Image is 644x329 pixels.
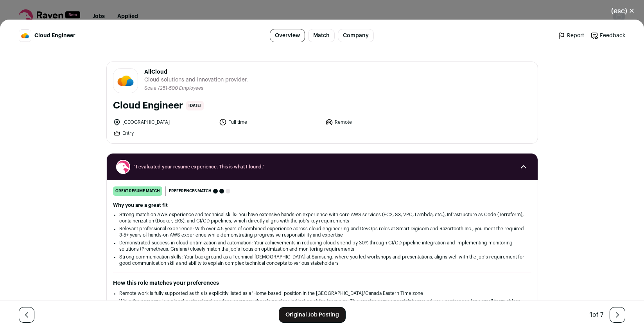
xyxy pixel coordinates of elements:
[219,118,321,126] li: Full time
[602,2,644,20] button: Close modal
[279,307,346,323] a: Original Job Posting
[590,310,603,320] div: of 7
[270,29,305,42] a: Overview
[338,29,374,42] a: Company
[144,68,248,76] span: AllCloud
[325,118,427,126] li: Remote
[19,30,31,42] img: 5cc8548c1c14ec6cc6f32fadad70c69166b465fb4f07dba53cb22b5b87398e3d.jpg
[34,32,75,40] span: Cloud Engineer
[558,32,584,40] a: Report
[119,240,525,252] li: Demonstrated success in cloud optimization and automation: Your achievements in reducing cloud sp...
[113,186,162,196] div: great resume match
[119,290,525,296] li: Remote work is fully supported as this is explicitly listed as a 'Home based' position in the [GE...
[119,226,525,238] li: Relevant professional experience: With over 4.5 years of combined experience across cloud enginee...
[590,32,625,40] a: Feedback
[590,312,592,318] span: 1
[133,164,511,170] span: “I evaluated your resume experience. This is what I found.”
[119,298,525,311] li: While the company is a global professional services company, there's no clear indication of the t...
[119,254,525,266] li: Strong communication skills: Your background as a Technical [DEMOGRAPHIC_DATA] at Samsung, where ...
[160,86,203,90] span: 251-500 Employees
[113,99,183,112] h1: Cloud Engineer
[169,187,212,195] span: Preferences match
[113,279,531,287] h2: How this role matches your preferences
[113,129,215,137] li: Entry
[144,76,248,84] span: Cloud solutions and innovation provider.
[186,101,204,110] span: [DATE]
[158,85,203,91] li: /
[144,85,158,91] li: Scale
[308,29,335,42] a: Match
[113,202,531,208] h2: Why you are a great fit
[113,118,215,126] li: [GEOGRAPHIC_DATA]
[113,69,138,93] img: 5cc8548c1c14ec6cc6f32fadad70c69166b465fb4f07dba53cb22b5b87398e3d.jpg
[119,211,525,224] li: Strong match on AWS experience and technical skills: You have extensive hands-on experience with ...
